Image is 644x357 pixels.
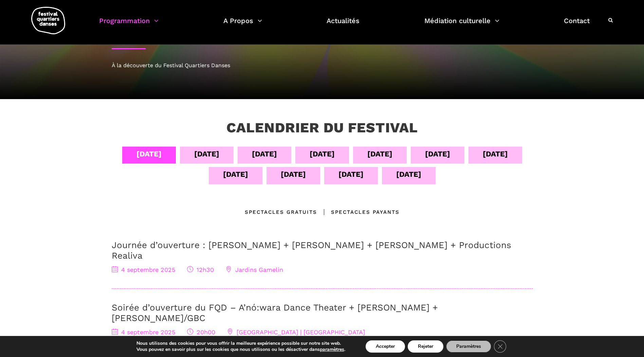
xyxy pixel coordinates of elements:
div: [DATE] [396,168,421,180]
span: 12h30 [187,266,214,273]
button: Rejeter [408,340,443,353]
div: Spectacles gratuits [245,208,317,216]
span: Jardins Gamelin [226,266,283,273]
div: À la découverte du Festival Quartiers Danses [112,61,533,70]
div: Spectacles Payants [317,208,400,216]
p: Nous utilisons des cookies pour vous offrir la meilleure expérience possible sur notre site web. [136,340,345,346]
a: A Propos [223,15,262,35]
button: Accepter [366,340,405,353]
button: Paramètres [446,340,491,353]
div: [DATE] [136,148,162,160]
div: [DATE] [252,148,277,160]
div: [DATE] [338,168,364,180]
div: [DATE] [281,168,306,180]
button: paramètres [320,346,344,353]
div: [DATE] [223,168,248,180]
a: Médiation culturelle [424,15,499,35]
span: 4 septembre 2025 [112,266,175,273]
a: Soirée d’ouverture du FQD – A’nó:wara Dance Theater + [PERSON_NAME] + [PERSON_NAME]/GBC [112,302,438,323]
h3: Calendrier du festival [226,119,418,136]
a: Programmation [99,15,159,35]
a: Journée d’ouverture : [PERSON_NAME] + [PERSON_NAME] + [PERSON_NAME] + Productions Realiva [112,240,511,261]
div: [DATE] [425,148,450,160]
button: Close GDPR Cookie Banner [494,340,506,353]
div: [DATE] [367,148,392,160]
div: [DATE] [483,148,508,160]
div: [DATE] [310,148,335,160]
img: logo-fqd-med [31,7,65,34]
span: 20h00 [187,328,215,336]
a: Contact [564,15,590,35]
span: 4 septembre 2025 [112,328,175,336]
div: [DATE] [194,148,219,160]
a: Actualités [327,15,360,35]
span: [GEOGRAPHIC_DATA] | [GEOGRAPHIC_DATA] [227,328,365,336]
p: Vous pouvez en savoir plus sur les cookies que nous utilisons ou les désactiver dans . [136,346,345,353]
